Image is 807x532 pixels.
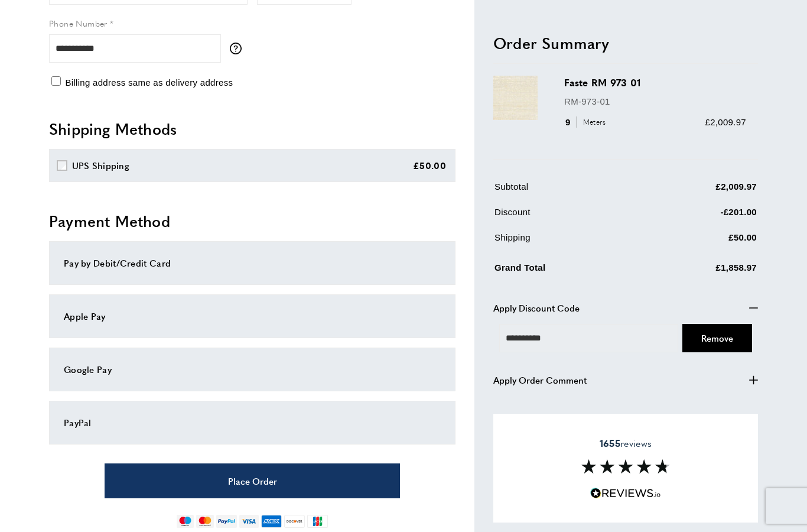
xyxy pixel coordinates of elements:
span: £2,009.97 [705,116,746,126]
input: Billing address same as delivery address [51,76,61,86]
div: 9 [564,115,610,129]
div: Apple Pay [64,309,441,323]
img: jcb [307,515,328,528]
strong: 1655 [600,436,620,450]
td: Shipping [494,230,639,253]
div: Pay by Debit/Credit Card [64,256,441,270]
button: More information [230,43,248,54]
h2: Payment Method [49,210,455,232]
h3: Faste RM 973 01 [564,76,746,89]
span: Billing address same as delivery address [65,77,233,87]
h2: Shipping Methods [49,118,455,140]
img: Reviews.io 5 stars [590,488,661,499]
img: american-express [261,515,282,528]
img: mastercard [196,515,213,528]
h2: Order Summary [493,32,758,53]
div: PayPal [64,416,441,430]
button: Place Order [105,463,400,498]
span: reviews [600,437,652,449]
td: £1,858.97 [640,258,757,283]
td: -£201.00 [640,205,757,228]
button: Cancel Coupon [682,323,752,352]
td: £2,009.97 [640,179,757,202]
img: Faste RM 973 01 [493,76,538,120]
span: Apply Order Comment [493,372,587,387]
div: £50.00 [413,158,446,173]
td: £50.00 [640,230,757,253]
span: Phone Number [49,17,108,29]
img: visa [239,515,259,528]
div: Google Pay [64,362,441,377]
img: maestro [177,515,194,528]
img: Reviews section [581,459,670,473]
img: discover [284,515,305,528]
span: Cancel Coupon [701,331,733,343]
span: Meters [577,116,609,128]
td: Subtotal [494,179,639,202]
img: paypal [216,515,237,528]
span: Apply Discount Code [493,300,580,314]
td: Grand Total [494,258,639,283]
div: UPS Shipping [72,158,130,173]
td: Discount [494,205,639,228]
p: RM-973-01 [564,94,746,108]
